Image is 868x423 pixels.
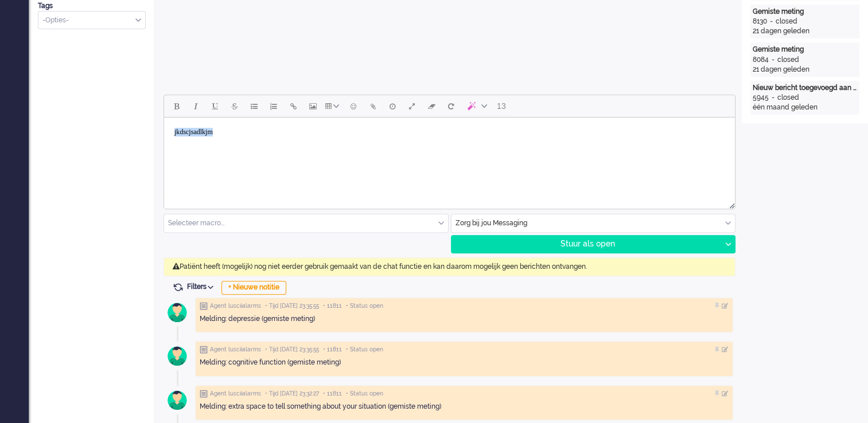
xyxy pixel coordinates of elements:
[753,55,769,65] div: 8084
[200,358,729,367] div: Melding: cognitive function (gemiste meting)
[163,298,192,327] img: avatar
[200,346,208,354] img: ic_note_grey.svg
[402,96,422,116] button: Fullscreen
[753,65,857,75] div: 21 dagen geleden
[769,55,777,65] div: -
[163,386,192,414] img: avatar
[344,96,363,116] button: Emoticons
[265,302,319,310] span: • Tijd [DATE] 23:35:55
[225,96,244,116] button: Strikethrough
[323,302,342,310] span: • 11811
[725,198,735,209] div: Resize
[200,390,208,398] img: ic_note_grey.svg
[753,17,767,26] div: 8130
[244,96,264,116] button: Bullet list
[492,96,511,116] button: 13
[163,342,192,370] img: avatar
[322,96,344,116] button: Table
[776,17,797,26] div: closed
[383,96,402,116] button: Delay message
[187,283,217,291] span: Filters
[186,96,205,116] button: Italic
[441,96,461,116] button: Reset content
[451,236,721,253] div: Stuur als open
[323,346,342,354] span: • 11811
[38,1,146,11] div: Tags
[346,302,383,310] span: • Status open
[205,96,225,116] button: Underline
[210,346,261,354] span: Agent lusciialarms
[323,390,342,398] span: • 11811
[753,7,857,17] div: Gemiste meting
[497,101,506,111] span: 13
[303,96,322,116] button: Insert/edit image
[164,257,735,276] div: Patiënt heeft (mogelijk) nog niet eerder gebruik gemaakt van de chat functie en kan daarom mogeli...
[753,93,769,103] div: 5945
[753,103,857,112] div: één maand geleden
[265,390,319,398] span: • Tijd [DATE] 23:32:27
[777,55,799,65] div: closed
[753,26,857,36] div: 21 dagen geleden
[346,390,383,398] span: • Status open
[164,117,735,198] iframe: Rich Text Area
[769,93,777,103] div: -
[777,93,799,103] div: closed
[210,390,261,398] span: Agent lusciialarms
[363,96,383,116] button: Add attachment
[767,17,776,26] div: -
[38,11,146,30] div: Select Tags
[210,302,261,310] span: Agent lusciialarms
[753,45,857,54] div: Gemiste meting
[264,96,283,116] button: Numbered list
[221,281,286,295] div: + Nieuwe notitie
[422,96,441,116] button: Clear formatting
[265,346,319,354] span: • Tijd [DATE] 23:35:55
[166,96,186,116] button: Bold
[200,402,729,412] div: Melding: extra space to tell something about your situation (gemiste meting)
[461,96,492,116] button: AI
[200,302,208,310] img: ic_note_grey.svg
[753,83,857,93] div: Nieuw bericht toegevoegd aan gesprek
[283,96,303,116] button: Insert/edit link
[200,314,729,324] div: Melding: depressie (gemiste meting)
[346,346,383,354] span: • Status open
